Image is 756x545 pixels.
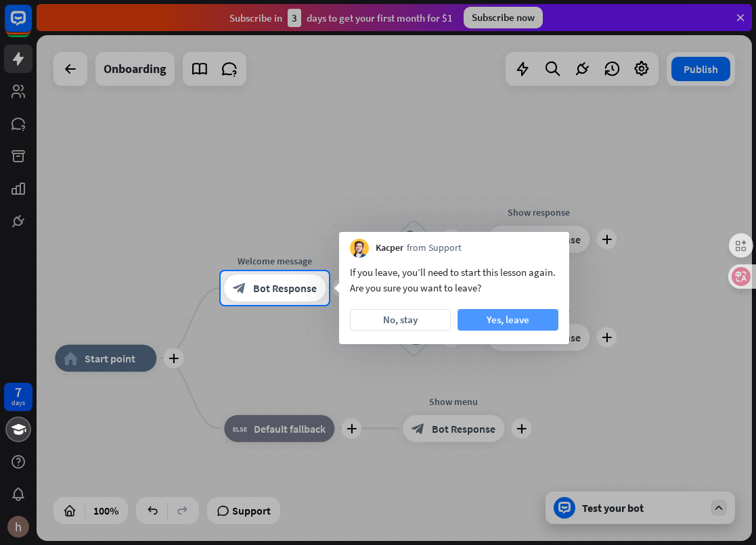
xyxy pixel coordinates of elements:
[233,281,246,295] i: block_bot_response
[350,264,558,295] div: If you leave, you’ll need to start this lesson again. Are you sure you want to leave?
[407,241,462,255] span: from Support
[376,241,403,255] span: Kacper
[253,281,317,295] span: Bot Response
[458,309,558,331] button: Yes, leave
[350,309,451,331] button: No, stay
[11,5,51,46] button: Open LiveChat chat widget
